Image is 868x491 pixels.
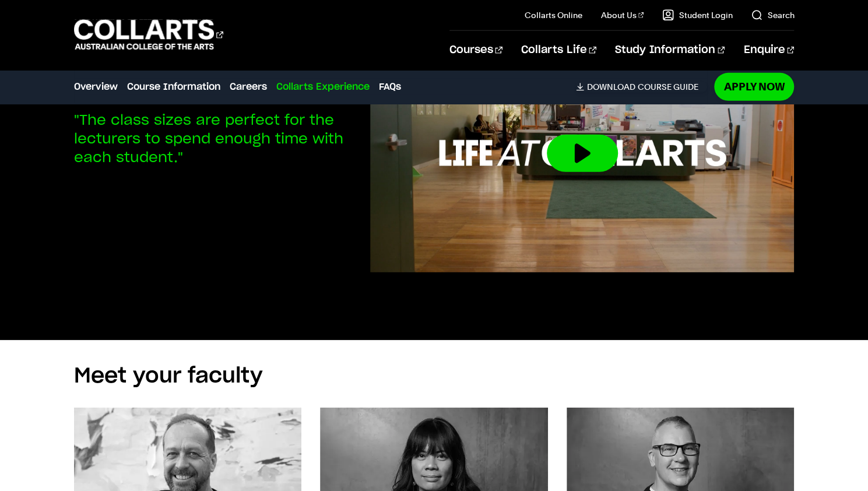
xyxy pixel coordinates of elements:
a: About Us [601,9,644,21]
img: Video thumbnail [370,34,794,272]
a: Courses [449,31,502,69]
h2: Meet your faculty [74,363,795,389]
a: Overview [74,80,118,94]
a: Study Information [615,31,725,69]
a: Collarts Experience [276,80,370,94]
a: Course Information [127,80,220,94]
a: DownloadCourse Guide [576,82,707,92]
a: Collarts Life [521,31,596,69]
p: "The class sizes are perfect for the lecturers to spend enough time with each student." [74,111,357,167]
a: Careers [230,80,267,94]
span: Download [586,82,635,92]
a: Student Login [662,9,732,21]
a: Enquire [743,31,794,69]
a: FAQs [379,80,401,94]
a: Search [751,9,794,21]
a: Apply Now [714,73,794,100]
a: Collarts Online [525,9,582,21]
div: Go to homepage [74,18,223,51]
